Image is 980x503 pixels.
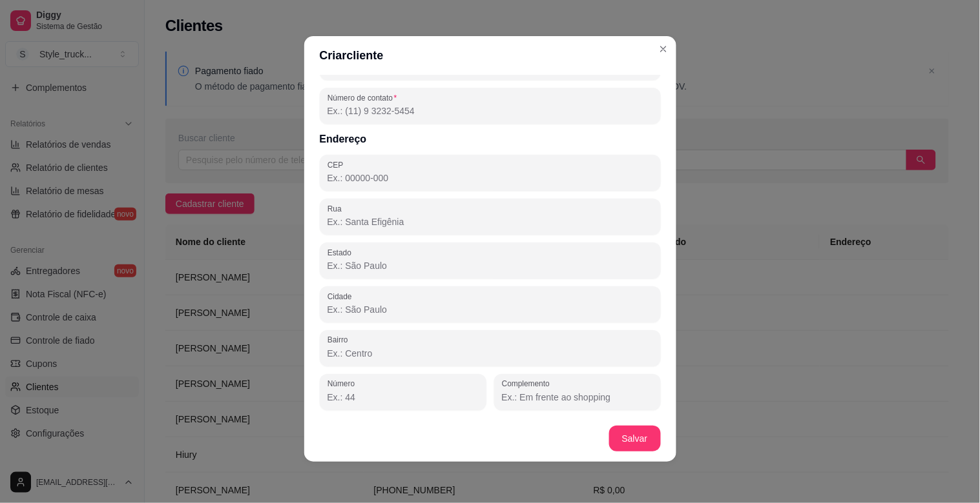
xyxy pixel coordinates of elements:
[328,92,401,103] label: Número de contato
[328,104,653,117] input: Número de contato
[328,172,653,184] input: CEP
[328,347,653,360] input: Bairro
[328,379,359,390] label: Número
[502,391,653,404] input: Complemento
[328,159,348,170] label: CEP
[609,426,661,451] button: Salvar
[328,259,653,272] input: Estado
[328,247,356,258] label: Estado
[304,36,676,75] header: Criar cliente
[328,291,357,302] label: Cidade
[328,391,479,404] input: Número
[653,39,674,59] button: Close
[328,335,353,346] label: Bairro
[328,203,346,214] label: Rua
[328,215,653,228] input: Rua
[502,379,554,390] label: Complemento
[328,303,653,316] input: Cidade
[320,132,661,147] h2: Endereço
